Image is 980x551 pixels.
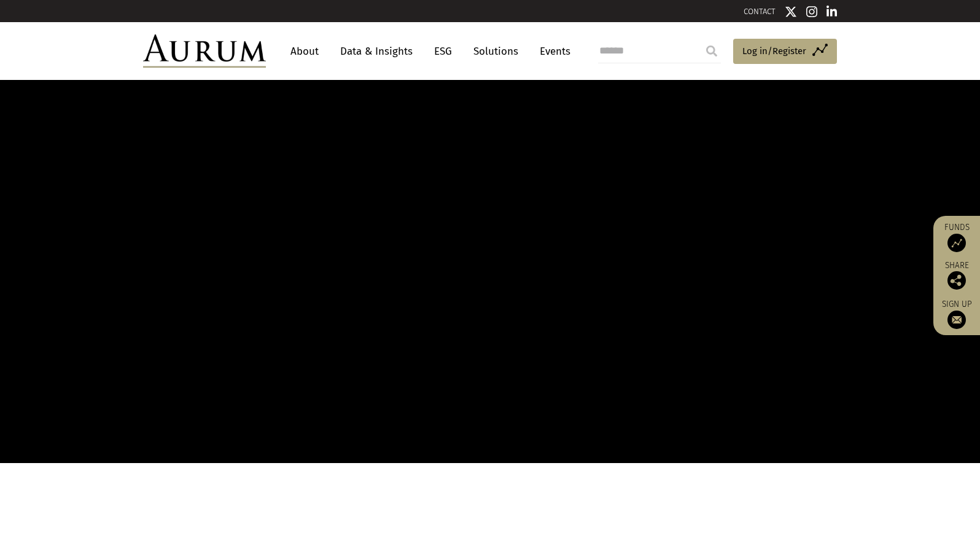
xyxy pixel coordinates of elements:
img: Sign up to our newsletter [947,311,966,329]
a: Solutions [467,40,524,63]
span: Log in/Register [742,44,806,58]
img: Twitter icon [785,6,797,18]
img: Access Funds [947,234,966,252]
a: CONTACT [744,7,776,16]
img: Instagram icon [806,6,817,18]
a: Log in/Register [733,39,837,65]
a: About [284,40,325,63]
a: Sign up [939,299,974,329]
a: Data & Insights [334,40,419,63]
a: ESG [428,40,458,63]
a: Funds [939,222,974,252]
a: Events [534,40,570,63]
div: Share [939,261,974,290]
img: Share this post [947,271,966,290]
img: Linkedin icon [826,6,838,18]
img: Aurum [143,34,266,68]
input: Submit [699,39,724,63]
